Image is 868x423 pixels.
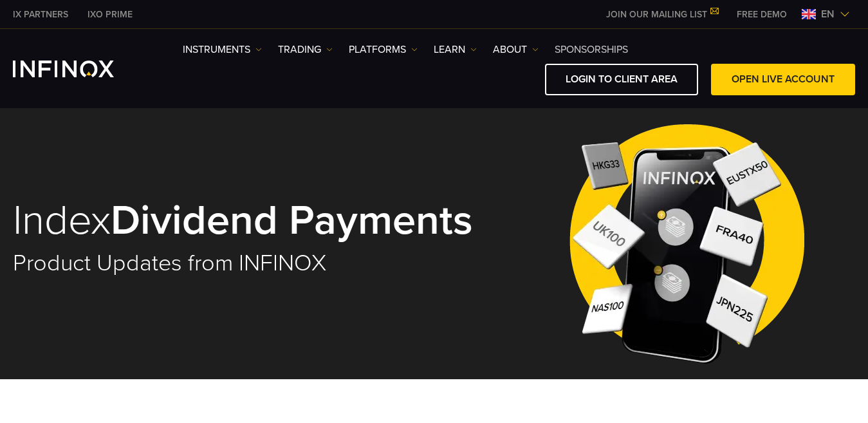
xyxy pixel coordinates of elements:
[727,8,797,21] a: INFINOX MENU
[711,64,855,95] a: OPEN LIVE ACCOUNT
[596,9,727,20] a: JOIN OUR MAILING LIST
[816,6,840,22] span: en
[3,8,78,21] a: INFINOX
[434,42,477,57] a: Learn
[349,42,418,57] a: PLATFORMS
[13,61,144,77] a: INFINOX Logo
[555,42,628,57] a: SPONSORSHIPS
[493,42,539,57] a: ABOUT
[278,42,333,57] a: TRADING
[13,199,476,243] h1: Index
[78,8,142,21] a: INFINOX
[545,64,698,95] a: LOGIN TO CLIENT AREA
[183,42,262,57] a: Instruments
[111,195,473,246] strong: Dividend Payments
[13,249,476,277] h2: Product Updates from INFINOX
